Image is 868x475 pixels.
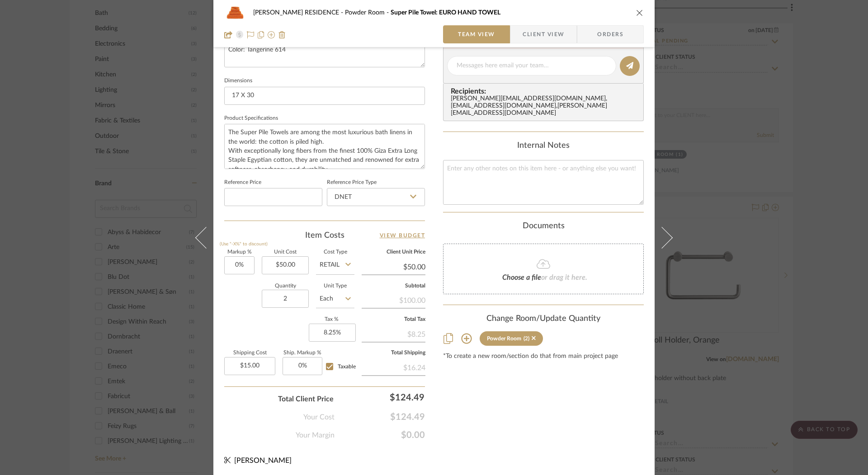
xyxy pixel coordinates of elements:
[278,394,334,404] span: Total Client Price
[278,31,286,38] img: Remove from project
[335,430,425,441] span: $0.00
[362,250,425,254] label: Client Unit Price
[443,221,644,231] div: Documents
[362,284,425,288] label: Subtotal
[362,292,425,308] div: $100.00
[362,351,425,355] label: Total Shipping
[458,25,495,43] span: Team View
[636,9,644,17] button: close
[523,25,564,43] span: Client View
[451,87,640,95] span: Recipients:
[380,230,425,241] a: View Budget
[283,351,322,355] label: Ship. Markup %
[224,180,261,185] label: Reference Price
[296,430,335,441] span: Your Margin
[338,388,429,406] div: $124.49
[443,353,644,360] div: *To create a new room/section do that from main project page
[309,317,354,322] label: Tax %
[224,4,246,22] img: d8222926-df91-4311-99cb-c7b2acc59da8_48x40.jpg
[224,250,255,254] label: Markup %
[524,335,529,342] div: (2)
[362,325,425,342] div: $8.25
[541,274,587,281] span: or drag it here.
[443,141,644,151] div: Internal Notes
[338,364,356,369] span: Taxable
[262,284,309,288] label: Quantity
[262,250,309,254] label: Unit Cost
[451,95,640,117] div: [PERSON_NAME][EMAIL_ADDRESS][DOMAIN_NAME] , [EMAIL_ADDRESS][DOMAIN_NAME] , [PERSON_NAME][EMAIL_AD...
[443,314,644,324] div: Change Room/Update Quantity
[303,412,335,423] span: Your Cost
[502,274,541,281] span: Choose a file
[327,180,377,185] label: Reference Price Type
[224,230,425,241] div: Item Costs
[362,359,425,375] div: $16.24
[345,9,391,16] span: Powder Room
[253,9,345,16] span: [PERSON_NAME] RESIDENCE
[362,317,425,322] label: Total Tax
[587,25,633,43] span: Orders
[224,351,275,355] label: Shipping Cost
[316,250,354,254] label: Cost Type
[224,79,252,83] label: Dimensions
[335,412,425,423] span: $124.49
[391,9,500,16] span: Super Pile Towel: EURO HAND TOWEL
[234,457,292,464] span: [PERSON_NAME]
[224,116,278,121] label: Product Specifications
[316,284,354,288] label: Unit Type
[487,335,521,342] div: Powder Room
[224,87,425,105] input: Enter the dimensions of this item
